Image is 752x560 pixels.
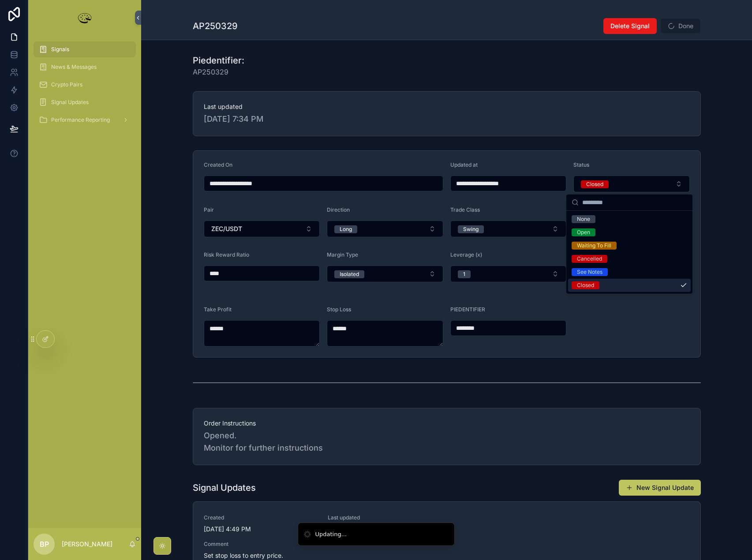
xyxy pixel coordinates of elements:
span: Leverage (x) [450,251,482,258]
span: Direction [327,206,350,213]
button: Select Button [450,265,567,282]
p: [PERSON_NAME] [62,540,112,549]
span: Risk Reward Ratio [204,251,249,258]
span: Signal Updates [51,99,89,106]
a: Signals [34,41,136,57]
button: Select Button [327,265,443,282]
div: None [577,215,590,223]
span: Updated at [450,161,478,168]
a: Performance Reporting [34,112,136,128]
img: App logo [76,11,94,25]
span: BP [40,539,49,549]
span: Opened. Monitor for further instructions [204,429,690,454]
span: Crypto Pairs [51,81,82,88]
button: Select Button [573,175,690,192]
button: Select Button [204,220,320,237]
span: Take Profit [204,306,232,313]
span: Status [573,161,589,168]
button: Select Button [327,220,443,237]
div: Isolated [340,270,359,278]
span: ZEC/USDT [211,224,242,233]
span: Created [204,514,318,521]
div: Closed [577,281,594,289]
div: Long [340,225,352,233]
button: Delete Signal [603,18,657,34]
span: News & Messages [51,63,97,71]
h1: Piedentifier: [193,54,244,67]
span: [DATE] 7:34 PM [204,113,690,125]
a: Crypto Pairs [34,77,136,93]
span: Pair [204,206,214,213]
a: Signal Updates [34,94,136,110]
h1: AP250329 [193,20,238,32]
span: PIEDENTIFIER [450,306,485,313]
span: Created On [204,161,232,168]
div: scrollable content [28,35,141,139]
span: Signals [51,46,69,53]
div: 1 [463,270,465,278]
div: Suggestions [566,211,692,294]
a: News & Messages [34,59,136,75]
div: Closed [586,180,603,188]
span: [DATE] 4:49 PM [204,525,318,534]
div: See Notes [577,268,602,276]
span: Stop Loss [327,306,351,313]
button: New Signal Update [619,480,701,496]
div: Open [577,228,590,236]
div: Swing [463,225,479,233]
span: AP250329 [193,67,244,77]
span: Trade Class [450,206,480,213]
span: Performance Reporting [51,116,110,123]
div: Cancelled [577,255,602,263]
div: Waiting To Fill [577,242,611,250]
button: Select Button [450,220,567,237]
span: Order Instructions [204,419,690,428]
h1: Signal Updates [193,482,256,494]
span: Comment [204,541,690,548]
span: Last updated [328,514,441,521]
span: Margin Type [327,251,358,258]
span: Last updated [204,102,690,111]
span: Delete Signal [610,22,650,30]
div: Updating... [315,530,347,539]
